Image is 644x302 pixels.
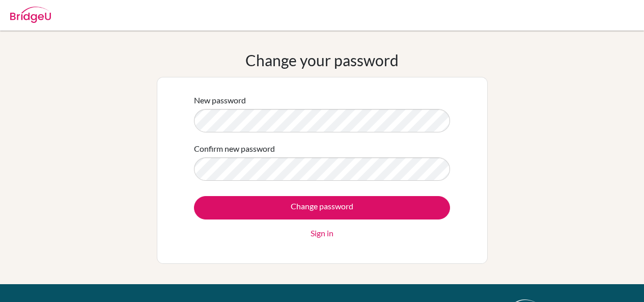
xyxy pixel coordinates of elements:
[245,51,399,69] h1: Change your password
[311,227,333,239] a: Sign in
[194,94,246,106] label: New password
[10,7,51,23] img: Bridge-U
[194,196,450,219] input: Change password
[194,143,275,155] label: Confirm new password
